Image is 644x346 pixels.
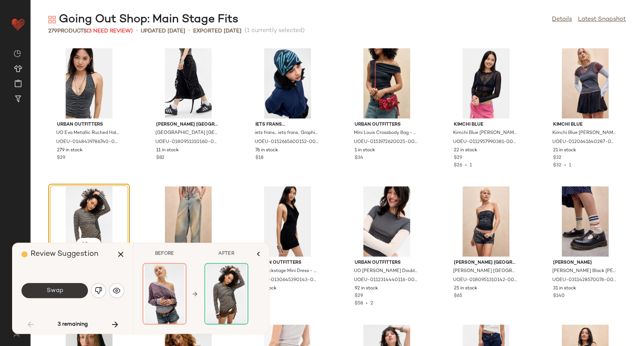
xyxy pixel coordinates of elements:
[349,186,425,257] img: 0112314440116_036_a2
[255,268,319,275] span: UO Backstage Mini Dress - Black L at Urban Outfitters
[255,155,263,161] span: $18
[553,147,576,154] span: 21 in stock
[553,121,617,128] span: Kimchi Blue
[354,130,418,137] span: Mini Louis Crossbody Bag - Red at Urban Outfitters
[454,163,462,168] span: $26
[48,12,238,27] div: Going Out Shop: Main Stage Fits
[553,293,565,300] span: $140
[255,121,320,128] span: iets frans...
[569,163,571,168] span: 1
[553,155,561,161] span: $32
[453,139,517,146] span: UOEU-0112957990381-000-001
[552,139,616,146] span: UOEU-0120641640287-000-001
[150,186,226,257] img: 0180382100696_092_a2
[552,130,616,137] span: Kimchi Blue [PERSON_NAME] Mesh Mini Skirt - Black M at Urban Outfitters
[355,285,378,292] span: 92 in stock
[14,50,21,57] img: svg%3e
[141,27,185,35] p: updated [DATE]
[453,268,517,275] span: [PERSON_NAME] [GEOGRAPHIC_DATA] Studded Denim Shorts - Black 30 at Urban Outfitters
[48,27,133,35] div: Products
[193,27,241,35] p: Exported [DATE]
[95,287,102,294] img: svg%3e
[454,147,477,154] span: 22 in stock
[553,285,576,292] span: 31 in stock
[363,301,370,306] span: •
[355,260,419,266] span: Urban Outfitters
[255,260,320,266] span: Urban Outfitters
[355,155,363,161] span: $34
[448,186,524,257] img: 0180951310142_001_a2
[255,130,319,137] span: iets frans... iets frans.. Graphic Beanie - Blue at Urban Outfitters
[249,48,326,118] img: 0152665600152_040_m
[48,16,56,23] img: svg%3e
[448,48,524,118] img: 0112957990381_001_a2
[155,139,220,146] span: UOEU-0180951310160-000-001
[9,331,24,337] img: svg%3e
[56,139,120,146] span: UOEU-0148439786740-000-001
[57,147,83,154] span: 279 in stock
[454,260,518,266] span: [PERSON_NAME] [GEOGRAPHIC_DATA]
[57,121,121,128] span: Urban Outfitters
[56,130,120,137] span: UO Eva Metallic Ruched Halter Top - Black M at Urban Outfitters
[255,147,278,154] span: 76 in stock
[249,186,326,257] img: 0130645390143_001_a2
[156,155,164,161] span: $82
[355,121,419,128] span: Urban Outfitters
[552,277,616,284] span: UOEU-0311428570076-000-001
[58,321,88,328] span: 3 remaining
[48,28,57,34] span: 279
[547,186,623,257] img: 0311428570076_001_m
[51,48,127,118] img: 0148439786740_001_a2
[553,163,561,168] span: $32
[578,15,626,24] a: Latest Snapshot
[57,155,65,161] span: $29
[156,147,179,154] span: 11 in stock
[552,15,572,24] a: Details
[462,163,470,168] span: •
[82,241,95,248] span: View
[354,268,418,275] span: UO [PERSON_NAME] Double Layer T-Shirt - Khaki XS at Urban Outfitters
[204,251,248,257] span: AFTER
[22,283,88,298] button: Swap
[454,293,462,300] span: $65
[76,238,101,251] button: View
[370,301,373,306] span: 2
[355,301,363,306] span: $58
[255,277,319,284] span: UOEU-0130645390143-000-001
[188,26,190,35] span: •
[553,260,617,266] span: [PERSON_NAME]
[150,48,226,118] img: 0180951310160_001_a2
[87,28,133,34] span: (3 Need Review)
[354,277,418,284] span: UOEU-0112314440116-000-036
[454,121,518,128] span: Kimchi Blue
[155,130,220,137] span: [GEOGRAPHIC_DATA] [GEOGRAPHIC_DATA] Black Washed Trek Jorts - Black 26 at Urban Outfitters
[355,147,375,154] span: 1 in stock
[51,186,127,257] img: 0180382100729_000_a2
[470,163,472,168] span: 1
[11,17,26,32] img: heart_red.DM2ytmEG.svg
[453,130,517,137] span: Kimchi Blue [PERSON_NAME] - Black S at Urban Outfitters
[355,293,363,300] span: $29
[547,48,623,118] img: 0120641640287_001_a2
[454,155,462,161] span: $29
[349,48,425,118] img: 0151972620025_060_a2
[453,277,517,284] span: UOEU-0180951310142-000-001
[552,268,616,275] span: [PERSON_NAME] Black [PERSON_NAME] T-Bar [PERSON_NAME] [PERSON_NAME] Shoes - Black UK 6 at Urban O...
[113,287,120,294] img: svg%3e
[136,26,138,35] span: •
[31,250,98,258] span: Review Suggestion
[454,285,477,292] span: 25 in stock
[156,121,220,128] span: [PERSON_NAME] [GEOGRAPHIC_DATA]
[561,163,569,168] span: •
[255,139,319,146] span: UOEU-0152665600152-000-040
[143,251,186,257] span: BEFORE
[46,287,63,294] span: Swap
[354,139,418,146] span: UOEU-0151972620025-000-060
[244,26,305,35] span: (1 currently selected)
